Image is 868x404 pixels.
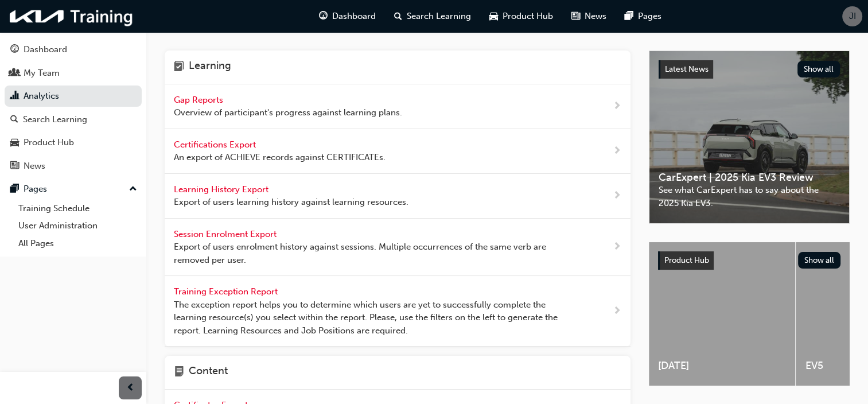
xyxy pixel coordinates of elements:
span: Dashboard [332,10,376,23]
button: Pages [5,178,142,200]
a: search-iconSearch Learning [385,5,480,28]
span: next-icon [613,240,621,254]
div: Pages [24,182,47,196]
span: guage-icon [319,9,328,24]
span: Certifications Export [174,139,258,150]
a: Latest NewsShow all [659,60,840,79]
a: Training Schedule [14,200,142,217]
span: car-icon [10,138,19,148]
span: search-icon [10,115,18,125]
span: search-icon [394,9,402,24]
h4: Content [189,365,228,380]
span: next-icon [613,144,621,158]
a: Training Exception Report The exception report helps you to determine which users are yet to succ... [165,276,630,347]
img: kia-training [6,5,138,28]
a: User Administration [14,217,142,235]
span: Overview of participant's progress against learning plans. [174,106,402,119]
a: [DATE] [649,242,795,386]
h4: Learning [189,60,231,75]
a: My Team [5,63,142,84]
span: [DATE] [658,359,786,372]
a: pages-iconPages [616,5,671,28]
a: Certifications Export An export of ACHIEVE records against CERTIFICATEs.next-icon [165,129,630,174]
div: News [24,160,45,173]
button: Show all [798,252,841,269]
span: Export of users enrolment history against sessions. Multiple occurrences of the same verb are rem... [174,240,576,266]
a: Latest NewsShow allCarExpert | 2025 Kia EV3 ReviewSee what CarExpert has to say about the 2025 Ki... [649,50,850,224]
span: learning-icon [174,60,184,75]
span: CarExpert | 2025 Kia EV3 Review [659,171,840,184]
a: Dashboard [5,39,142,60]
span: Gap Reports [174,95,225,105]
div: Dashboard [24,43,67,56]
span: Session Enrolment Export [174,229,279,239]
span: pages-icon [625,9,633,24]
a: Analytics [5,86,142,107]
div: My Team [24,67,60,80]
span: The exception report helps you to determine which users are yet to successfully complete the lear... [174,298,576,337]
span: page-icon [174,365,184,380]
a: guage-iconDashboard [310,5,385,28]
span: prev-icon [126,381,135,395]
span: An export of ACHIEVE records against CERTIFICATEs. [174,151,386,164]
span: Product Hub [664,255,709,265]
a: Product Hub [5,132,142,153]
button: Show all [797,61,840,77]
span: pages-icon [10,184,19,195]
span: chart-icon [10,91,19,102]
a: news-iconNews [562,5,616,28]
span: Product Hub [503,10,553,23]
a: Product HubShow all [658,251,840,270]
span: next-icon [613,189,621,203]
span: Pages [638,10,661,23]
a: Learning History Export Export of users learning history against learning resources.next-icon [165,174,630,219]
span: guage-icon [10,45,19,55]
span: news-icon [10,161,19,172]
span: Export of users learning history against learning resources. [174,196,408,209]
span: Search Learning [407,10,471,23]
span: News [585,10,606,23]
span: car-icon [489,9,498,24]
button: JI [842,6,862,26]
a: car-iconProduct Hub [480,5,562,28]
span: See what CarExpert has to say about the 2025 Kia EV3. [659,184,840,209]
a: All Pages [14,235,142,252]
a: Session Enrolment Export Export of users enrolment history against sessions. Multiple occurrences... [165,219,630,277]
button: DashboardMy TeamAnalyticsSearch LearningProduct HubNews [5,37,142,178]
div: Product Hub [24,136,74,149]
a: Search Learning [5,109,142,130]
span: JI [849,10,856,23]
div: Search Learning [23,113,87,126]
span: people-icon [10,68,19,79]
a: Gap Reports Overview of participant's progress against learning plans.next-icon [165,84,630,129]
span: news-icon [571,9,580,24]
span: next-icon [613,304,621,318]
span: Training Exception Report [174,286,280,297]
span: Latest News [665,64,709,74]
a: News [5,156,142,177]
span: up-icon [129,182,137,197]
span: next-icon [613,99,621,114]
span: Learning History Export [174,184,271,195]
